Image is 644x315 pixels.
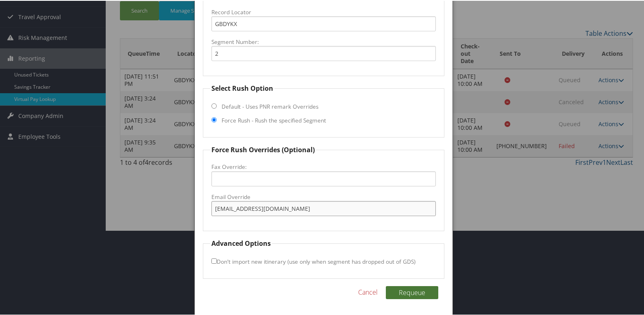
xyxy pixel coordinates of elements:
[222,102,318,110] label: Default - Uses PNR remark Overrides
[222,116,326,124] label: Force Rush - Rush the specified Segment
[211,7,436,15] label: Record Locator
[211,192,436,200] label: Email Override
[210,83,274,92] legend: Select Rush Option
[211,37,436,45] label: Segment Number:
[386,285,438,298] button: Requeue
[210,238,272,247] legend: Advanced Options
[358,287,378,296] a: Cancel
[211,253,416,268] label: Don't import new itinerary (use only when segment has dropped out of GDS)
[210,144,316,154] legend: Force Rush Overrides (Optional)
[211,162,436,170] label: Fax Override:
[211,258,217,263] input: Don't import new itinerary (use only when segment has dropped out of GDS)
